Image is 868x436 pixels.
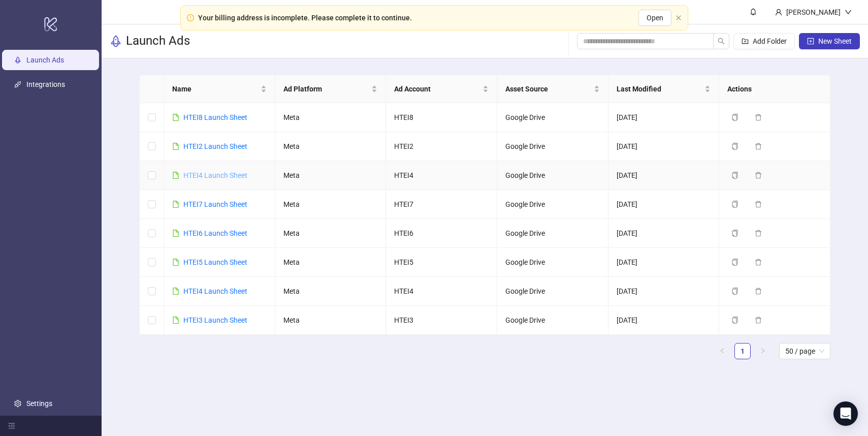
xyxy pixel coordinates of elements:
span: plus-square [807,38,814,45]
button: left [714,343,730,359]
td: [DATE] [608,219,720,248]
span: copy [731,259,738,266]
td: HTEI6 [386,219,497,248]
a: HTEI8 Launch Sheet [183,113,247,121]
span: file [172,317,179,324]
td: Meta [275,161,387,190]
span: right [760,348,766,354]
a: 1 [735,344,750,359]
span: Ad Account [394,83,480,95]
span: exclamation-circle [187,14,194,21]
a: HTEI4 Launch Sheet [183,171,247,179]
td: Google Drive [497,103,608,132]
a: HTEI5 Launch Sheet [183,258,247,266]
span: delete [755,143,762,150]
td: Google Drive [497,306,608,335]
td: [DATE] [608,277,720,306]
td: Meta [275,277,387,306]
td: [DATE] [608,306,720,335]
div: Page Size [779,343,830,359]
td: [DATE] [608,190,720,219]
li: Next Page [755,343,771,359]
span: copy [731,230,738,237]
span: bell [750,8,757,15]
span: delete [755,288,762,295]
a: HTEI3 Launch Sheet [183,316,247,324]
td: HTEI2 [386,132,497,161]
a: HTEI6 Launch Sheet [183,229,247,237]
th: Name [164,75,275,103]
td: Meta [275,306,387,335]
span: 50 / page [785,344,824,359]
td: HTEI4 [386,161,497,190]
span: file [172,259,179,266]
span: left [719,348,725,354]
span: delete [755,317,762,324]
a: HTEI7 Launch Sheet [183,200,247,208]
span: copy [731,172,738,179]
th: Actions [719,75,830,103]
span: menu-fold [8,422,15,429]
span: delete [755,201,762,208]
h3: Launch Ads [126,33,190,49]
td: Meta [275,219,387,248]
span: Asset Source [505,83,592,95]
td: Meta [275,248,387,277]
td: Google Drive [497,219,608,248]
td: [DATE] [608,103,720,132]
td: Google Drive [497,277,608,306]
th: Ad Platform [275,75,387,103]
button: Add Folder [733,33,795,49]
span: copy [731,143,738,150]
span: file [172,114,179,121]
td: [DATE] [608,161,720,190]
td: Google Drive [497,132,608,161]
td: Meta [275,132,387,161]
a: Integrations [26,81,65,89]
span: Open [647,14,663,22]
th: Asset Source [497,75,608,103]
a: HTEI4 Launch Sheet [183,287,247,295]
td: HTEI7 [386,190,497,219]
span: search [718,38,725,45]
td: Meta [275,103,387,132]
span: delete [755,114,762,121]
span: user [775,9,782,16]
td: Google Drive [497,161,608,190]
span: close [676,15,682,21]
span: delete [755,172,762,179]
td: Google Drive [497,248,608,277]
li: Previous Page [714,343,730,359]
span: Ad Platform [283,83,370,95]
span: file [172,230,179,237]
span: rocket [110,35,122,47]
span: Last Modified [617,83,703,95]
button: Open [638,10,671,26]
span: copy [731,201,738,208]
span: copy [731,288,738,295]
td: HTEI3 [386,306,497,335]
span: copy [731,317,738,324]
td: HTEI4 [386,277,497,306]
td: [DATE] [608,132,720,161]
td: [DATE] [608,248,720,277]
td: HTEI5 [386,248,497,277]
span: delete [755,230,762,237]
span: New Sheet [818,37,852,45]
span: copy [731,114,738,121]
button: right [755,343,771,359]
div: Your billing address is incomplete. Please complete it to continue. [198,12,412,23]
td: HTEI8 [386,103,497,132]
span: Name [172,83,259,95]
td: Meta [275,190,387,219]
span: folder-add [742,38,749,45]
button: close [676,15,682,21]
span: file [172,172,179,179]
a: HTEI2 Launch Sheet [183,142,247,150]
div: [PERSON_NAME] [782,7,845,18]
li: 1 [734,343,751,359]
a: Settings [26,399,52,408]
th: Last Modified [608,75,720,103]
span: Add Folder [753,37,787,45]
span: file [172,288,179,295]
